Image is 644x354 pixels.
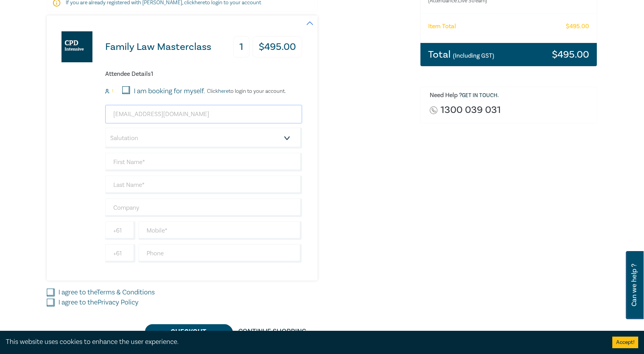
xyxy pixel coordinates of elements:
input: +61 [105,221,135,240]
h6: $ 495.00 [566,23,589,30]
p: Click to login to your account. [205,88,286,94]
span: Can we help ? [630,256,638,315]
h3: Total [428,50,494,60]
input: First Name* [105,153,302,171]
h3: $ 495.00 [552,50,589,60]
h3: Family Law Masterclass [105,42,211,52]
h6: Need Help ? . [430,92,591,99]
button: Accept cookies [612,337,638,348]
input: +61 [105,244,135,263]
small: (Including GST) [453,52,494,60]
a: Terms & Conditions [97,288,155,297]
h3: 1 [233,36,249,58]
div: This website uses cookies to enhance the user experience. [6,337,601,347]
small: 1 [112,89,113,94]
a: Privacy Policy [97,298,138,307]
h6: Attendee Details 1 [105,70,302,78]
label: I am booking for myself. [134,86,205,96]
a: Continue Shopping [232,324,313,339]
h3: $ 495.00 [253,36,302,58]
label: I agree to the [58,298,138,308]
a: here [218,88,229,95]
input: Attendee Email* [105,105,302,123]
label: I agree to the [58,287,155,298]
a: 1300 039 031 [441,105,501,115]
input: Company [105,198,302,217]
input: Phone [138,244,302,263]
input: Mobile* [138,221,302,240]
img: Family Law Masterclass [61,31,92,62]
button: Checkout [145,324,232,339]
input: Last Name* [105,176,302,194]
a: Get in touch [462,92,497,99]
h6: Item Total [428,23,456,30]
